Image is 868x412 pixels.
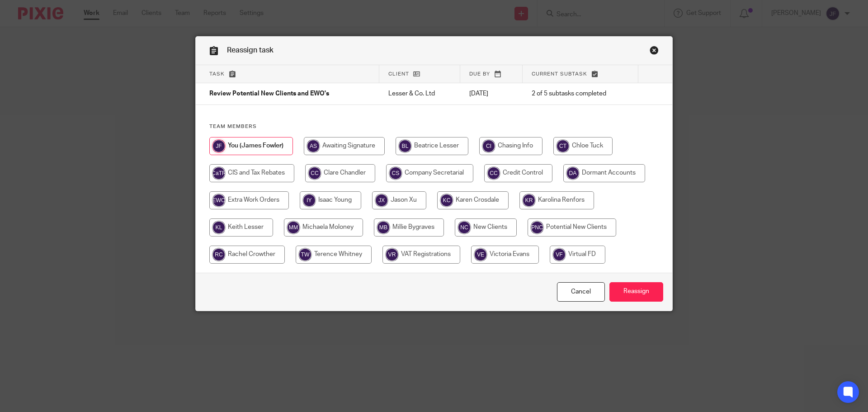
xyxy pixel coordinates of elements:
span: Reassign task [227,47,274,54]
input: Reassign [609,282,663,302]
td: 2 of 5 subtasks completed [523,83,638,105]
a: Close this dialog window [557,282,605,302]
span: Client [388,71,409,76]
a: Close this dialog window [650,46,659,58]
span: Due by [469,71,490,76]
p: [DATE] [469,89,514,98]
p: Lesser & Co. Ltd [388,89,451,98]
span: Review Potential New Clients and EWO's [209,91,329,97]
h4: Team members [209,123,659,130]
span: Task [209,71,225,76]
span: Current subtask [532,71,587,76]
